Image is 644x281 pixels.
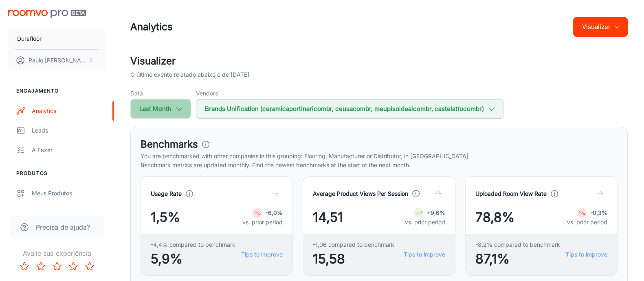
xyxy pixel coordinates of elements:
button: Rate 2 star [33,258,49,274]
span: -4,4% compared to benchmark [151,240,235,249]
strong: +9,6% [427,209,445,216]
button: Rate 1 star [16,258,33,274]
a: Tips to improve [241,250,283,259]
p: vs. prior period [405,218,445,227]
p: Avalie sua experiência [7,248,107,258]
div: Analytics [32,106,106,115]
span: 78,8% [475,208,514,227]
h4: Average Product Views Per Session [313,189,408,198]
p: Benchmark metrics are updated monthly. Find the newest benchmarks at the start of the next month. [141,161,618,170]
h1: Analytics [130,20,173,34]
h2: Visualizer [130,54,628,69]
button: Visualizer [573,17,628,37]
h4: Uploaded Room View Rate [475,189,547,198]
img: Roomvo PRO Beta [8,10,86,18]
a: Tips to improve [404,250,445,259]
span: 87,1% [475,249,560,269]
strong: -6,0% [266,209,283,216]
button: Last Month [130,99,191,119]
p: Paulo [PERSON_NAME] [29,56,86,65]
h5: Vendors [196,89,503,97]
h3: Benchmarks [141,137,198,152]
span: -1,06 compared to benchmark [313,240,394,249]
span: 14,51 [313,208,343,227]
button: Durafloor [8,28,106,49]
span: 15,58 [313,249,394,269]
h4: Usage Rate [151,189,182,198]
strong: -0,3% [590,209,607,216]
span: Precisa de ajuda? [36,222,90,232]
h5: Data [130,89,191,97]
p: You are benchmarked with other companies in this grouping: Flooring, Manufacturer or Distributor,... [141,152,618,161]
span: 1,5% [151,208,180,227]
p: O último evento relatado abaixo é de [DATE] [130,70,249,79]
span: -8,2% compared to benchmark [475,240,560,249]
button: Rate 5 star [81,258,98,274]
div: A fazer [32,146,106,155]
div: Leads [32,126,106,135]
div: Meus Produtos [32,189,106,198]
button: Rate 4 star [65,258,81,274]
p: vs. prior period [567,218,607,227]
span: 5,9% [151,249,235,269]
a: Tips to improve [566,250,607,259]
button: Paulo [PERSON_NAME] [8,50,106,71]
p: vs. prior period [242,218,283,227]
p: Durafloor [17,34,42,43]
button: Brands Unification (ceramicaportinaricombr, ceusacombr, meupisoidealcombr, castelattocombr) [196,99,503,119]
button: Rate 3 star [49,258,65,274]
